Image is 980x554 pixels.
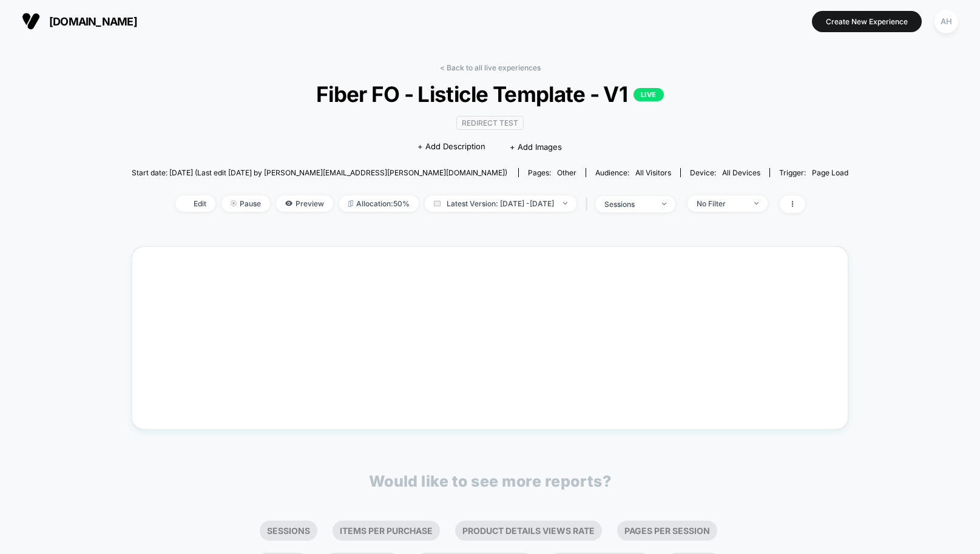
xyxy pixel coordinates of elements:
[528,168,576,177] div: Pages:
[339,195,419,212] span: Allocation: 50%
[812,11,922,32] button: Create New Experience
[348,200,353,207] img: rebalance
[417,141,485,153] span: + Add Description
[680,168,769,177] span: Device:
[132,168,507,177] span: Start date: [DATE] (Last edit [DATE] by [PERSON_NAME][EMAIL_ADDRESS][PERSON_NAME][DOMAIN_NAME])
[931,9,962,34] button: AH
[440,63,541,72] a: < Back to all live experiences
[595,168,671,177] div: Audience:
[333,521,440,541] li: Items Per Purchase
[697,199,745,208] div: No Filter
[455,521,602,541] li: Product Details Views Rate
[779,168,848,177] div: Trigger:
[425,195,576,212] span: Latest Version: [DATE] - [DATE]
[583,195,595,213] span: |
[604,200,653,209] div: sessions
[754,202,759,204] img: end
[722,168,760,177] span: all devices
[22,12,40,30] img: Visually logo
[557,168,576,177] span: other
[18,12,141,31] button: [DOMAIN_NAME]
[563,202,567,204] img: end
[812,168,848,177] span: Page Load
[49,15,137,28] span: [DOMAIN_NAME]
[510,142,562,152] span: + Add Images
[634,88,664,101] p: LIVE
[231,200,237,206] img: end
[434,200,441,206] img: calendar
[167,81,812,107] span: Fiber FO - Listicle Template - V1
[617,521,717,541] li: Pages Per Session
[260,521,317,541] li: Sessions
[635,168,671,177] span: All Visitors
[934,10,958,33] div: AH
[221,195,270,212] span: Pause
[456,116,524,130] span: Redirect Test
[369,472,612,490] p: Would like to see more reports?
[662,203,666,205] img: end
[276,195,333,212] span: Preview
[175,195,215,212] span: Edit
